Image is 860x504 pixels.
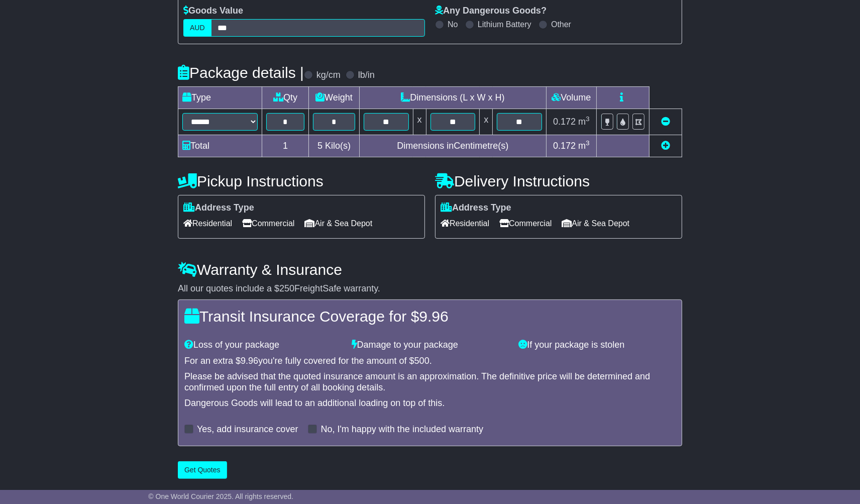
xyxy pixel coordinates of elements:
label: Address Type [183,203,254,214]
td: 1 [262,135,309,157]
div: For an extra $ you're fully covered for the amount of $ . [184,356,676,367]
div: Damage to your package [347,340,514,351]
span: Air & Sea Depot [305,216,373,231]
label: AUD [183,19,211,37]
h4: Package details | [178,64,304,81]
td: Qty [262,86,309,109]
div: Loss of your package [179,340,347,351]
span: m [578,117,590,127]
sup: 3 [586,139,590,147]
label: No, I'm happy with the included warranty [320,424,483,435]
span: 9.96 [419,308,448,325]
label: No [448,20,458,29]
td: x [413,109,426,135]
span: Commercial [499,216,552,231]
label: Other [551,20,571,29]
div: Please be advised that the quoted insurance amount is an approximation. The definitive price will... [184,371,676,393]
div: If your package is stolen [513,340,681,351]
span: 0.172 [553,141,576,151]
td: Volume [546,86,596,109]
label: kg/cm [316,70,341,81]
span: Residential [183,216,232,231]
button: Get Quotes [178,461,227,479]
a: Remove this item [661,117,670,127]
div: Dangerous Goods will lead to an additional loading on top of this. [184,398,676,409]
label: lb/in [358,70,375,81]
span: Commercial [242,216,294,231]
span: 9.96 [241,356,258,366]
h4: Warranty & Insurance [178,261,682,278]
span: Air & Sea Depot [562,216,630,231]
span: Residential [441,216,489,231]
div: All our quotes include a $ FreightSafe warranty. [178,283,682,294]
span: 0.172 [553,117,576,127]
label: Address Type [441,203,511,214]
span: 5 [317,141,322,151]
td: Total [178,135,262,157]
td: Weight [309,86,360,109]
span: m [578,141,590,151]
h4: Pickup Instructions [178,173,425,189]
label: Goods Value [183,6,243,17]
td: Type [178,86,262,109]
h4: Transit Insurance Coverage for $ [184,308,676,325]
h4: Delivery Instructions [435,173,682,189]
td: Kilo(s) [309,135,360,157]
td: Dimensions (L x W x H) [359,86,546,109]
sup: 3 [586,115,590,123]
span: 500 [414,356,429,366]
td: x [480,109,493,135]
label: Any Dangerous Goods? [435,6,547,17]
label: Yes, add insurance cover [197,424,298,435]
span: © One World Courier 2025. All rights reserved. [148,492,293,500]
span: 250 [279,283,294,293]
label: Lithium Battery [478,20,531,29]
td: Dimensions in Centimetre(s) [359,135,546,157]
a: Add new item [661,141,670,151]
